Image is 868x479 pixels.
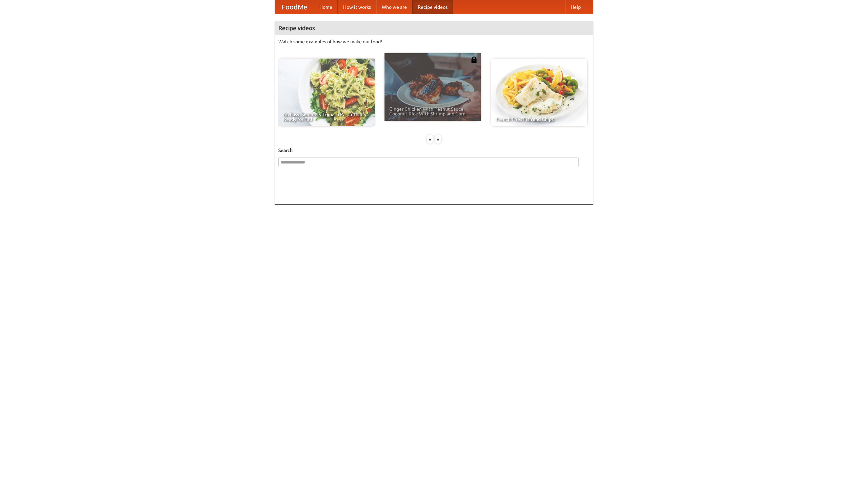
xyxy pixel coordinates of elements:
[338,0,376,14] a: How it works
[435,135,441,144] div: »
[275,21,593,35] h4: Recipe videos
[496,117,583,122] span: French Fries Fish and Chips
[314,0,338,14] a: Home
[278,147,590,154] h5: Search
[412,0,453,14] a: Recipe videos
[283,112,370,122] span: An Easy, Summery Tomato Pasta That's Ready for Fall
[565,0,586,14] a: Help
[427,135,433,144] div: «
[376,0,412,14] a: Who we are
[278,38,590,45] p: Watch some examples of how we make our food!
[275,0,314,14] a: FoodMe
[471,57,477,63] img: 483408.png
[278,59,375,126] a: An Easy, Summery Tomato Pasta That's Ready for Fall
[491,59,587,126] a: French Fries Fish and Chips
